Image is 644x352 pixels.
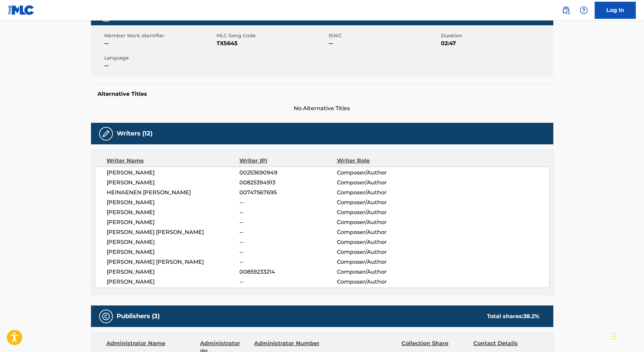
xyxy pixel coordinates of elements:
span: -- [239,258,337,266]
span: [PERSON_NAME] [107,278,240,286]
span: 00859233214 [239,268,337,276]
h5: Writers (12) [117,130,153,138]
div: Writer Role [337,157,425,165]
div: Writer Name [107,157,240,165]
span: Duration [441,32,552,39]
span: HEINAENEN [PERSON_NAME] [107,188,240,197]
span: Composer/Author [337,179,425,187]
span: Composer/Author [337,198,425,207]
span: Language [105,54,215,62]
span: Member Work Identifier [105,32,215,39]
h5: Publishers (3) [117,312,160,320]
span: TX5645 [217,39,327,48]
span: Composer/Author [337,188,425,197]
span: Composer/Author [337,278,425,286]
span: -- [329,39,439,48]
a: Log In [595,2,636,19]
span: [PERSON_NAME] [107,238,240,246]
span: -- [105,62,215,70]
span: -- [239,238,337,246]
span: [PERSON_NAME] [107,179,240,187]
span: [PERSON_NAME] [107,218,240,226]
span: [PERSON_NAME] [PERSON_NAME] [107,228,240,236]
img: search [562,6,570,14]
span: Composer/Author [337,248,425,256]
span: Composer/Author [337,238,425,246]
span: [PERSON_NAME] [107,208,240,217]
span: Composer/Author [337,228,425,236]
span: 00253690949 [239,169,337,177]
img: Writers [102,130,110,138]
img: Publishers [102,312,110,321]
span: No Alternative Titles [91,104,553,113]
span: [PERSON_NAME] [107,248,240,256]
span: -- [239,248,337,256]
span: 00747567695 [239,188,337,197]
span: [PERSON_NAME] [PERSON_NAME] [107,258,240,266]
img: help [580,6,588,14]
div: Writer IPI [239,157,337,165]
span: [PERSON_NAME] [107,268,240,276]
span: [PERSON_NAME] [107,198,240,207]
div: Drag [612,326,616,347]
img: MLC Logo [8,5,35,15]
a: Public Search [559,3,573,17]
iframe: Chat Widget [610,319,644,352]
span: Composer/Author [337,258,425,266]
span: -- [239,198,337,207]
span: Composer/Author [337,208,425,217]
span: 00825394913 [239,179,337,187]
div: Help [577,3,591,17]
div: Total shares: [487,312,540,321]
span: Composer/Author [337,169,425,177]
h5: Alternative Titles [98,91,547,97]
span: -- [239,278,337,286]
span: ISWC [329,32,439,39]
span: -- [239,218,337,226]
span: -- [239,228,337,236]
span: Composer/Author [337,268,425,276]
span: 02:47 [441,39,552,48]
span: 38.2 % [524,313,540,320]
span: -- [239,208,337,217]
span: [PERSON_NAME] [107,169,240,177]
span: MLC Song Code [217,32,327,39]
span: Composer/Author [337,218,425,226]
span: -- [105,39,215,48]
